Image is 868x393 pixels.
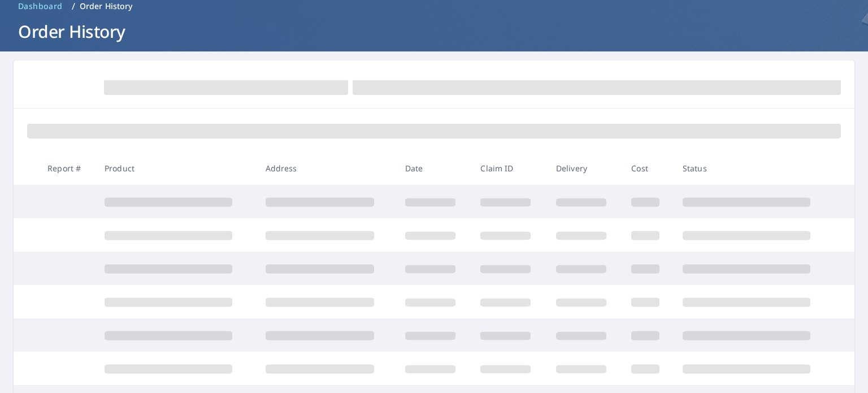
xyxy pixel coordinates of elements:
th: Delivery [547,152,622,185]
th: Claim ID [471,152,546,185]
th: Date [396,152,471,185]
th: Status [674,152,835,185]
p: Order History [80,1,133,12]
th: Cost [622,152,674,185]
th: Report # [38,152,96,185]
th: Address [257,152,396,185]
h1: Order History [14,20,854,43]
span: Dashboard [18,1,63,12]
th: Product [96,152,257,185]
